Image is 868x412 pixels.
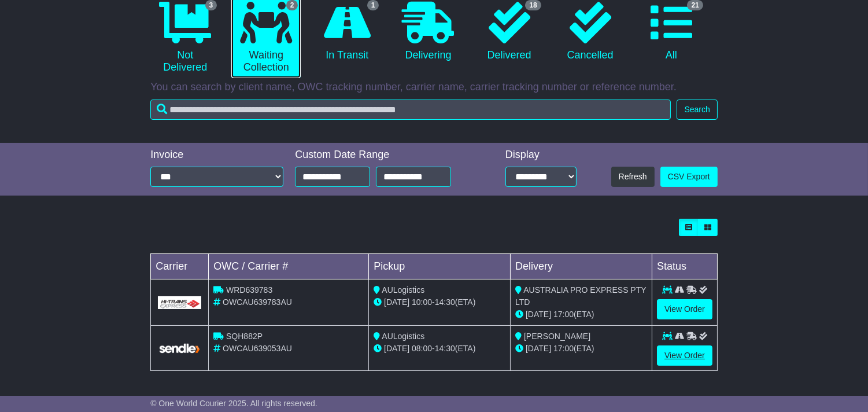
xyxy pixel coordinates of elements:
[223,344,292,353] span: OWCAU639053AU
[412,297,432,307] span: 10:00
[435,297,455,307] span: 14:30
[611,167,655,187] button: Refresh
[150,399,317,408] span: © One World Courier 2025. All rights reserved.
[382,332,424,341] span: AULogistics
[553,344,574,353] span: 17:00
[369,254,511,279] td: Pickup
[223,297,292,307] span: OWCAU639783AU
[657,299,712,319] a: View Order
[151,254,209,279] td: Carrier
[657,345,712,366] a: View Order
[553,310,574,319] span: 17:00
[677,100,717,120] button: Search
[209,254,369,279] td: OWC / Carrier #
[295,149,477,161] div: Custom Date Range
[526,344,551,353] span: [DATE]
[150,81,718,94] p: You can search by client name, OWC tracking number, carrier name, carrier tracking number or refe...
[515,343,647,355] div: (ETA)
[505,149,577,161] div: Display
[384,344,409,353] span: [DATE]
[374,343,505,355] div: - (ETA)
[660,167,718,187] a: CSV Export
[652,254,718,279] td: Status
[515,308,647,321] div: (ETA)
[526,310,551,319] span: [DATE]
[515,285,646,307] span: AUSTRALIA PRO EXPRESS PTY LTD
[511,254,652,279] td: Delivery
[524,332,590,341] span: [PERSON_NAME]
[435,344,455,353] span: 14:30
[412,344,432,353] span: 08:00
[158,343,201,355] img: GetCarrierServiceLogo
[226,332,263,341] span: SQH882P
[226,285,272,295] span: WRD639783
[374,296,505,308] div: - (ETA)
[382,285,424,295] span: AULogistics
[150,149,283,161] div: Invoice
[158,296,201,309] img: GetCarrierServiceLogo
[384,297,409,307] span: [DATE]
